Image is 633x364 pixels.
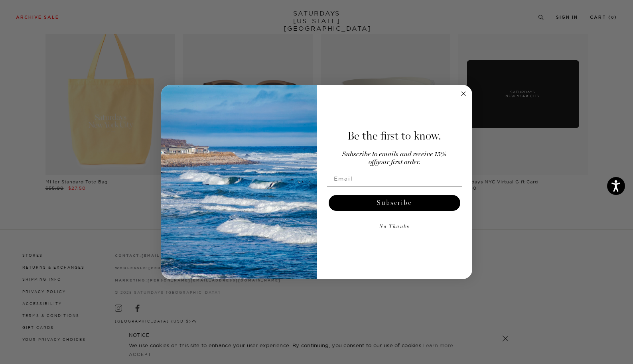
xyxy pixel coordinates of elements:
[327,171,462,187] input: Email
[376,159,420,166] span: your first order.
[327,219,462,235] button: No Thanks
[347,129,441,143] span: Be the first to know.
[459,89,468,98] button: Close dialog
[342,151,446,158] span: Subscribe to emails and receive 15%
[161,85,317,279] img: 125c788d-000d-4f3e-b05a-1b92b2a23ec9.jpeg
[329,195,460,211] button: Subscribe
[369,159,376,166] span: off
